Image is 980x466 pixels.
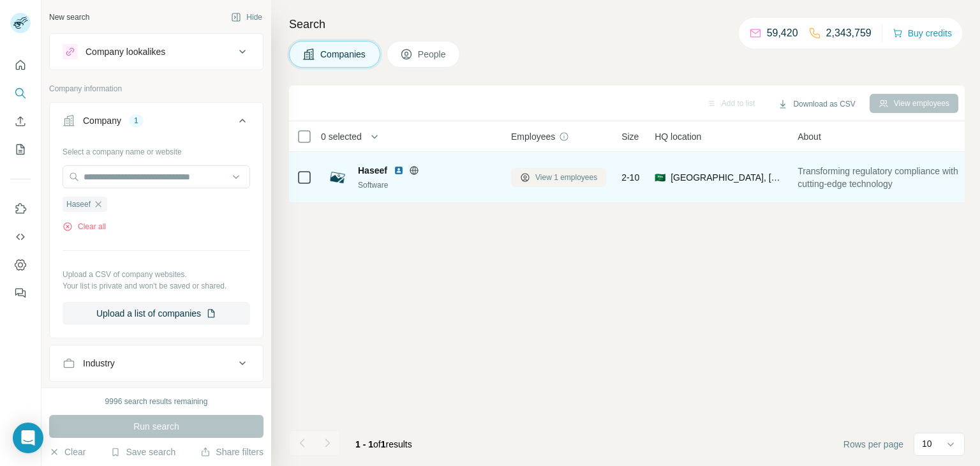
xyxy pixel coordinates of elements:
p: 59,420 [767,26,798,41]
div: 9996 search results remaining [105,396,208,407]
p: 2,343,759 [826,26,872,41]
button: Industry [50,348,263,379]
img: LinkedIn logo [394,165,404,176]
div: Industry [83,357,115,370]
h4: Search [289,15,965,33]
span: Companies [320,48,367,61]
button: Clear all [63,221,106,232]
span: [GEOGRAPHIC_DATA], [GEOGRAPHIC_DATA] Region [671,171,782,184]
p: Company information [49,83,264,94]
span: of [373,439,381,449]
div: Software [358,179,496,191]
span: People [418,48,447,61]
button: Dashboard [10,253,31,276]
button: Quick start [10,54,31,77]
button: Company lookalikes [50,36,263,67]
button: Enrich CSV [10,110,31,133]
span: Size [621,130,639,143]
div: New search [49,11,89,23]
button: Feedback [10,282,31,304]
button: Buy credits [893,24,952,42]
button: Hide [222,8,271,27]
span: 🇸🇦 [655,171,665,184]
span: 2-10 [621,171,639,184]
button: Company1 [50,105,263,141]
button: My lists [10,138,31,161]
span: 0 selected [321,130,362,143]
p: Your list is private and won't be saved or shared. [63,280,250,292]
button: Use Surfe API [10,225,31,248]
span: Haseef [358,164,387,177]
span: 1 [381,439,386,449]
img: Logo of Haseef [327,167,348,188]
div: Select a company name or website [63,141,250,158]
div: Company lookalikes [85,45,165,58]
button: Upload a list of companies [63,302,250,325]
span: Employees [511,130,555,143]
button: Save search [110,446,175,458]
span: results [355,439,412,449]
p: Upload a CSV of company websites. [63,269,250,280]
div: Company [83,114,121,127]
div: 1 [129,115,144,126]
button: Share filters [200,446,264,458]
button: Search [10,82,31,105]
p: 10 [922,437,932,450]
span: HQ location [655,130,701,143]
span: Haseef [66,199,91,210]
span: Rows per page [843,438,903,451]
button: View 1 employees [511,168,606,187]
button: Download as CSV [769,94,864,114]
div: Open Intercom Messenger [13,423,43,453]
button: Use Surfe on LinkedIn [10,197,31,220]
span: 1 - 1 [355,439,373,449]
span: About [798,130,821,143]
button: Clear [49,446,85,458]
span: View 1 employees [535,172,597,183]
